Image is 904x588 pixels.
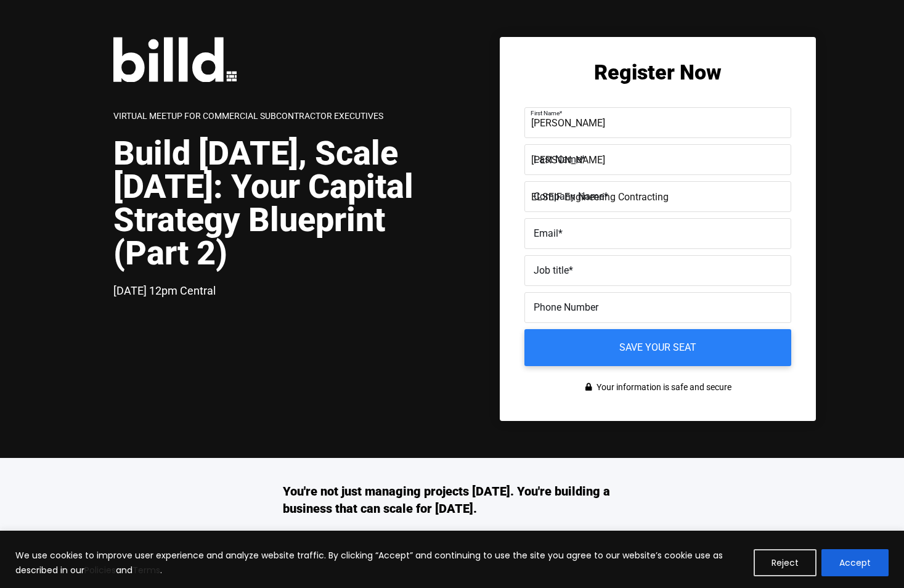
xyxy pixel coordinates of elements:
[113,137,452,270] h1: Build [DATE], Scale [DATE]: Your Capital Strategy Blueprint (Part 2)
[534,227,558,239] span: Email
[283,483,622,517] h3: You're not just managing projects [DATE]. You're building a business that can scale for [DATE].
[113,111,383,121] span: Virtual Meetup for Commercial Subcontractor Executives
[283,529,622,574] p: Laying the foundation of a strong capital strategy [DATE] will determine how far your business ca...
[534,264,569,276] span: Job title
[534,190,604,202] span: Company Name
[132,564,160,576] a: Terms
[754,549,816,576] button: Reject
[524,329,791,366] input: Save your seat
[534,153,581,165] span: Last Name
[524,62,791,83] h2: Register Now
[113,284,216,297] span: [DATE] 12pm Central
[821,549,889,576] button: Accept
[593,378,731,396] span: Your information is safe and secure
[84,564,116,576] a: Policies
[15,548,744,578] p: We use cookies to improve user experience and analyze website traffic. By clicking “Accept” and c...
[531,110,560,116] span: First Name
[534,301,598,313] span: Phone Number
